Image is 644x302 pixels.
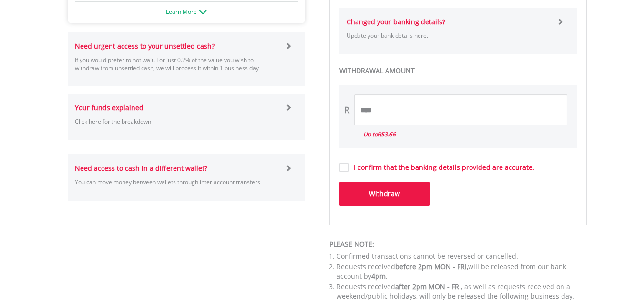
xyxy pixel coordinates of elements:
label: WITHDRAWAL AMOUNT [339,66,577,75]
span: 4pm [371,271,386,281]
span: after 2pm MON - FRI [395,282,461,291]
i: Up to [363,130,396,138]
span: before 2pm MON - FRI, [395,262,468,271]
a: Need access to cash in a different wallet? You can move money between wallets through inter accou... [75,154,298,200]
strong: Need urgent access to your unsettled cash? [75,42,215,51]
li: Requests received , as well as requests received on a weekend/public holidays, will only be relea... [337,282,587,301]
button: Withdraw [339,182,430,206]
strong: Need access to cash in a different wallet? [75,164,207,173]
div: R [344,104,349,116]
strong: Changed your banking details? [347,17,445,26]
a: Learn More [166,8,207,16]
p: You can move money between wallets through inter account transfers [75,178,278,186]
label: I confirm that the banking details provided are accurate. [349,163,534,172]
p: If you would prefer to not wait. For just 0.2% of the value you wish to withdraw from unsettled c... [75,56,278,72]
div: PLEASE NOTE: [329,240,587,249]
li: Confirmed transactions cannot be reversed or cancelled. [337,251,587,261]
p: Update your bank details here. [347,31,550,40]
strong: Your funds explained [75,103,143,112]
p: Click here for the breakdown [75,117,278,125]
img: ec-arrow-down.png [199,10,207,14]
span: R53.66 [378,130,396,138]
li: Requests received will be released from our bank account by . [337,262,587,281]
